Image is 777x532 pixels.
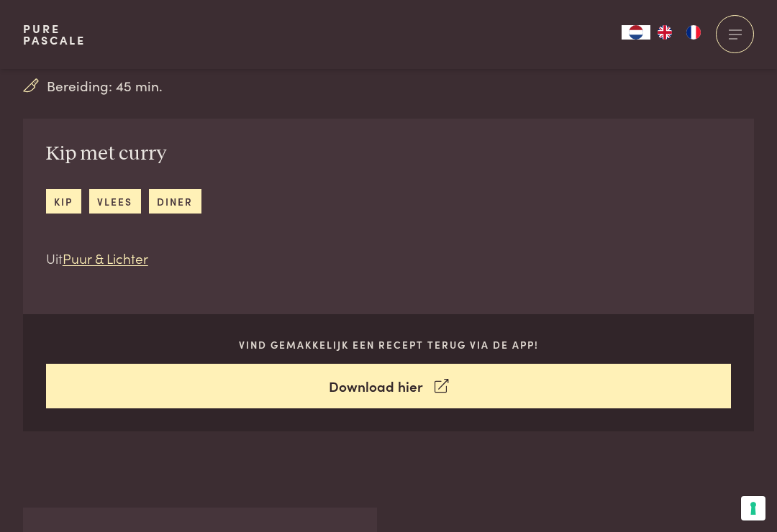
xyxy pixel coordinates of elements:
a: Download hier [46,364,732,409]
p: Vind gemakkelijk een recept terug via de app! [46,337,732,352]
a: vlees [89,189,141,213]
a: PurePascale [23,23,86,46]
a: EN [650,25,679,40]
button: Uw voorkeuren voor toestemming voor trackingtechnologieën [741,496,765,520]
ul: Language list [650,25,708,40]
a: NL [622,25,650,40]
p: Uit [46,248,201,269]
aside: Language selected: Nederlands [622,25,708,40]
span: Bereiding: 45 min. [47,75,163,96]
a: Puur & Lichter [63,248,148,267]
a: kip [46,189,81,213]
h2: Kip met curry [46,142,201,167]
a: diner [149,189,201,213]
div: Language [622,25,650,40]
a: FR [679,25,708,40]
